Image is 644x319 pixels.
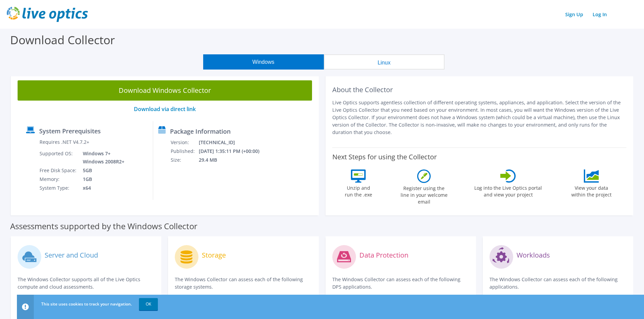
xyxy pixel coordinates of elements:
[198,147,268,156] td: [DATE] 1:35:11 PM (+00:00)
[18,276,154,291] p: The Windows Collector supports all of the Live Optics compute and cloud assessments.
[78,149,126,166] td: Windows 7+ Windows 2008R2+
[198,156,268,164] td: 29.4 MB
[39,166,78,175] td: Free Disk Space:
[399,183,449,205] label: Register using the line in your welcome email
[490,276,626,291] p: The Windows Collector can assess each of the following applications.
[39,175,78,184] td: Memory:
[517,252,550,259] label: Workloads
[134,105,196,113] a: Download via direct link
[18,80,312,101] a: Download Windows Collector
[78,184,126,192] td: x64
[78,175,126,184] td: 1GB
[41,301,132,307] span: This site uses cookies to track your navigation.
[589,9,610,19] a: Log In
[332,86,627,94] h2: About the Collector
[203,54,324,70] button: Windows
[45,252,98,259] label: Server and Cloud
[332,99,627,136] p: Live Optics supports agentless collection of different operating systems, appliances, and applica...
[170,138,198,147] td: Version:
[10,223,197,230] label: Assessments supported by the Windows Collector
[170,156,198,164] td: Size:
[343,183,374,198] label: Unzip and run the .exe
[175,276,312,291] p: The Windows Collector can assess each of the following storage systems.
[359,252,408,259] label: Data Protection
[39,149,78,166] td: Supported OS:
[202,252,226,259] label: Storage
[170,147,198,156] td: Published:
[78,166,126,175] td: 5GB
[332,153,437,161] label: Next Steps for using the Collector
[139,298,158,310] a: OK
[567,183,616,198] label: View your data within the project
[562,9,587,19] a: Sign Up
[10,32,115,48] label: Download Collector
[324,54,445,70] button: Linux
[39,184,78,192] td: System Type:
[40,139,89,145] label: Requires .NET V4.7.2+
[198,138,268,147] td: [TECHNICAL_ID]
[7,7,88,22] img: live_optics_svg.svg
[474,183,542,198] label: Log into the Live Optics portal and view your project
[39,128,101,134] label: System Prerequisites
[332,276,469,291] p: The Windows Collector can assess each of the following DPS applications.
[170,128,231,135] label: Package Information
